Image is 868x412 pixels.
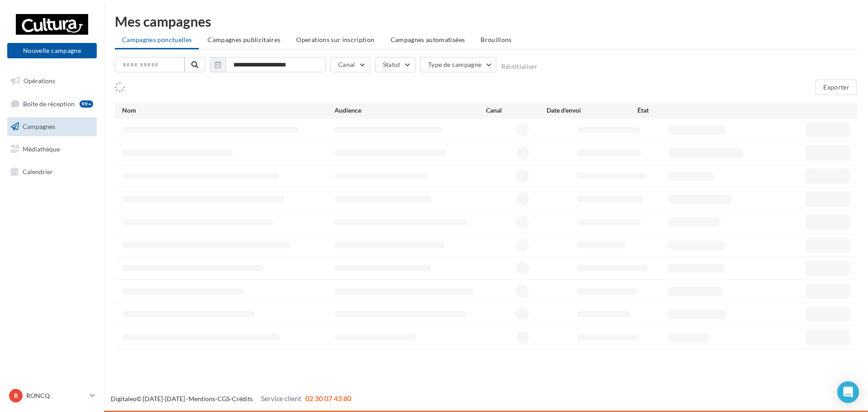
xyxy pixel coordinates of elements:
[217,395,230,403] a: CGS
[232,395,253,403] a: Crédits
[5,94,99,114] a: Boîte de réception99+
[5,117,99,136] a: Campagnes
[637,106,728,115] div: État
[14,391,18,400] span: R
[305,394,351,403] span: 02 30 07 43 80
[23,123,55,130] span: Campagnes
[24,77,55,85] span: Opérations
[391,36,465,43] span: Campagnes automatisées
[816,80,857,95] button: Exporter
[501,63,538,70] button: Réinitialiser
[335,106,486,115] div: Audience
[375,57,415,72] button: Statut
[486,106,547,115] div: Canal
[296,36,374,43] span: Operations sur inscription
[837,381,859,403] div: Open Intercom Messenger
[23,99,75,107] span: Boîte de réception
[481,36,512,43] span: Brouillons
[80,100,93,108] div: 99+
[330,57,370,72] button: Canal
[208,36,280,43] span: Campagnes publicitaires
[23,145,60,153] span: Médiathèque
[7,387,97,404] a: R RONCQ
[26,391,86,400] p: RONCQ
[547,106,637,115] div: Date d'envoi
[261,394,302,403] span: Service client
[111,395,351,403] span: © [DATE]-[DATE] - - -
[122,106,335,115] div: Nom
[115,14,857,28] div: Mes campagnes
[5,140,99,159] a: Médiathèque
[111,395,137,403] a: Digitaleo
[7,43,97,58] button: Nouvelle campagne
[23,167,53,175] span: Calendrier
[5,71,99,90] a: Opérations
[189,395,215,403] a: Mentions
[420,57,497,72] button: Type de campagne
[5,162,99,181] a: Calendrier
